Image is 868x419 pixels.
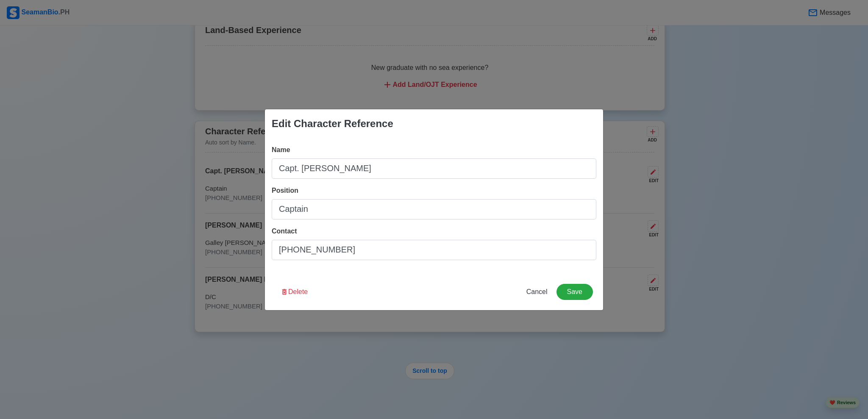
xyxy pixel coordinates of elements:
input: Type name here... [272,158,596,179]
span: Cancel [526,288,548,295]
span: Position [272,187,298,194]
span: Contact [272,228,297,235]
input: Email or Phone [272,240,596,260]
button: Save [556,284,593,300]
button: Delete [275,284,313,300]
span: Name [272,146,290,153]
input: Ex: Captain [272,199,596,219]
button: Cancel [521,284,553,300]
div: Edit Character Reference [272,116,393,131]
